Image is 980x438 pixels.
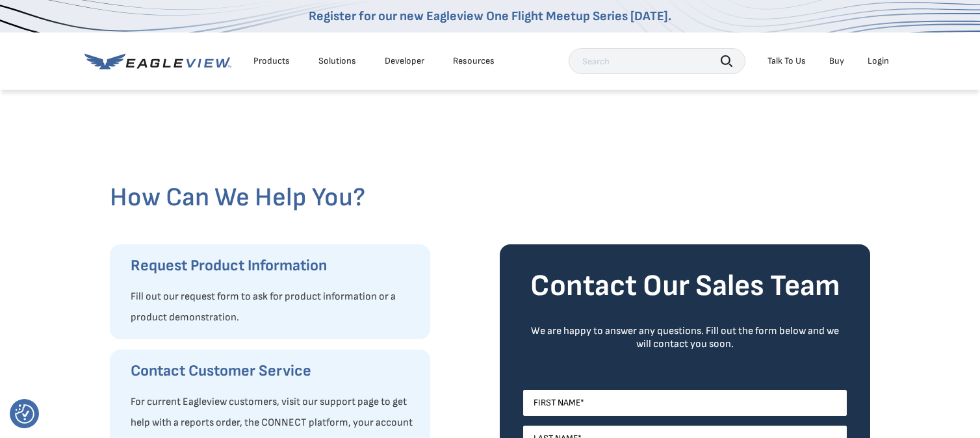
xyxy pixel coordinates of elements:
a: Register for our new Eagleview One Flight Meetup Series [DATE]. [309,8,671,24]
button: Consent Preferences [15,404,34,424]
a: Buy [829,55,844,67]
div: We are happy to answer any questions. Fill out the form below and we will contact you soon. [523,325,847,351]
div: Products [253,55,290,67]
input: Search [569,48,745,74]
strong: Contact Our Sales Team [530,268,840,304]
img: Revisit consent button [15,404,34,424]
div: Talk To Us [767,55,806,67]
p: Fill out our request form to ask for product information or a product demonstration. [131,287,417,328]
div: Solutions [318,55,356,67]
h2: How Can We Help You? [110,182,870,213]
a: Developer [385,55,424,67]
h3: Request Product Information [131,255,417,276]
h3: Contact Customer Service [131,361,417,381]
div: Login [868,55,889,67]
div: Resources [453,55,495,67]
